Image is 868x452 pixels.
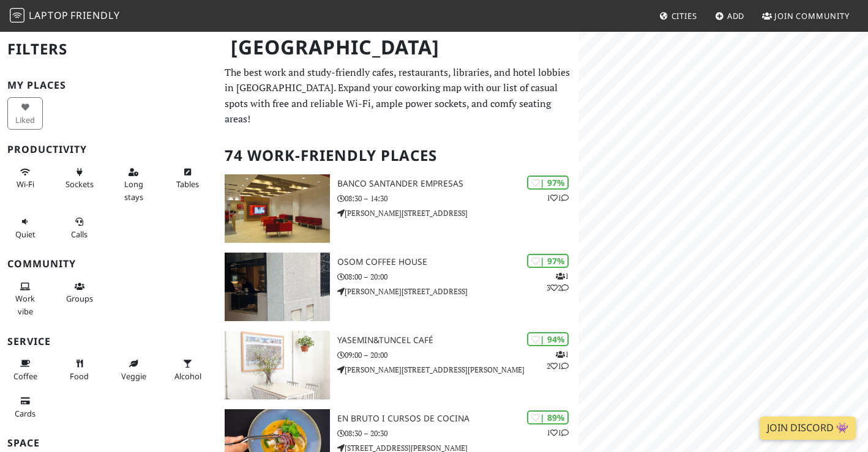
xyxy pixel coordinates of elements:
img: Osom Coffee House [225,253,331,321]
span: Join Community [774,10,850,21]
button: Calls [62,212,97,244]
img: yasemin&tuncel café [225,331,331,399]
a: Cities [654,5,702,27]
span: Veggie [121,371,146,382]
span: Food [70,371,89,382]
p: 1 1 [547,192,569,204]
button: Sockets [62,162,97,195]
a: LaptopFriendly LaptopFriendly [10,6,120,27]
h1: [GEOGRAPHIC_DATA] [221,31,577,64]
p: 08:30 – 20:30 [337,428,578,439]
p: 09:00 – 20:00 [337,349,578,361]
a: Banco Santander Empresas | 97% 11 Banco Santander Empresas 08:30 – 14:30 [PERSON_NAME][STREET_ADD... [217,174,579,243]
h3: Banco Santander Empresas [337,179,578,189]
p: 1 1 [547,427,569,439]
div: | 97% [527,254,569,268]
a: Add [710,5,750,27]
h3: Community [7,258,210,270]
a: Osom Coffee House | 97% 132 Osom Coffee House 08:00 – 20:00 [PERSON_NAME][STREET_ADDRESS] [217,253,579,321]
button: Cards [7,391,43,423]
img: LaptopFriendly [10,8,24,23]
h3: EN BRUTO I CURSOS DE COCINA [337,413,578,424]
button: Food [62,354,97,386]
h3: Space [7,437,210,449]
span: Credit cards [15,408,36,419]
span: Add [727,10,745,21]
p: 1 3 2 [547,270,569,294]
p: [PERSON_NAME][STREET_ADDRESS] [337,207,578,219]
a: Join Discord 👾 [760,417,856,440]
p: [PERSON_NAME][STREET_ADDRESS] [337,286,578,297]
button: Coffee [7,354,43,386]
button: Long stays [116,162,151,207]
span: Quiet [15,229,36,240]
span: Stable Wi-Fi [17,179,34,190]
span: Long stays [124,179,143,202]
span: People working [15,293,35,316]
span: Power sockets [65,179,94,190]
span: Alcohol [174,371,201,382]
h3: Osom Coffee House [337,257,578,267]
span: Coffee [13,371,37,382]
button: Alcohol [170,354,206,386]
span: Laptop [29,9,69,22]
p: The best work and study-friendly cafes, restaurants, libraries, and hotel lobbies in [GEOGRAPHIC_... [225,65,572,127]
span: Video/audio calls [71,229,88,240]
h2: 74 Work-Friendly Places [225,137,572,174]
h3: yasemin&tuncel café [337,335,578,346]
h3: Service [7,336,210,347]
span: Friendly [70,9,119,22]
div: | 94% [527,332,569,346]
button: Work vibe [7,276,43,321]
div: | 97% [527,176,569,190]
a: yasemin&tuncel café | 94% 121 yasemin&tuncel café 09:00 – 20:00 [PERSON_NAME][STREET_ADDRESS][PER... [217,331,579,399]
h2: Filters [7,31,210,68]
h3: My Places [7,80,210,91]
button: Wi-Fi [7,162,43,195]
p: 08:00 – 20:00 [337,271,578,283]
p: 1 2 1 [547,349,569,372]
img: Banco Santander Empresas [225,174,331,243]
button: Veggie [116,354,151,386]
p: [PERSON_NAME][STREET_ADDRESS][PERSON_NAME] [337,364,578,376]
span: Cities [672,10,697,21]
div: | 89% [527,410,569,424]
a: Join Community [757,5,855,27]
span: Group tables [66,293,93,304]
p: 08:30 – 14:30 [337,193,578,204]
button: Tables [170,162,206,195]
h3: Productivity [7,144,210,155]
span: Work-friendly tables [176,179,199,190]
button: Quiet [7,212,43,244]
button: Groups [62,276,97,309]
